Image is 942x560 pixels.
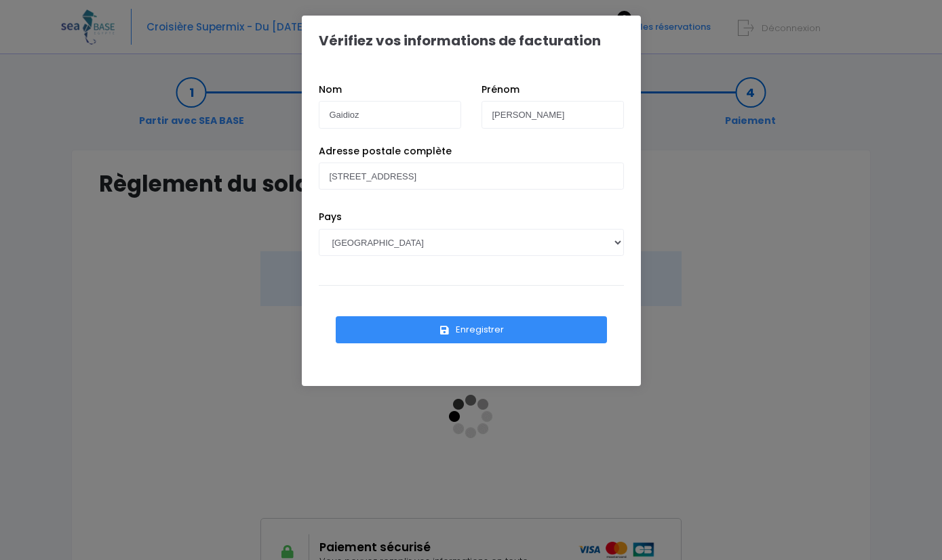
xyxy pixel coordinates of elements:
h1: Vérifiez vos informations de facturation [319,33,601,49]
button: Enregistrer [336,316,607,343]
label: Prénom [482,83,519,97]
label: Adresse postale complète [319,144,452,158]
label: Nom [319,83,342,97]
label: Pays [319,210,342,224]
